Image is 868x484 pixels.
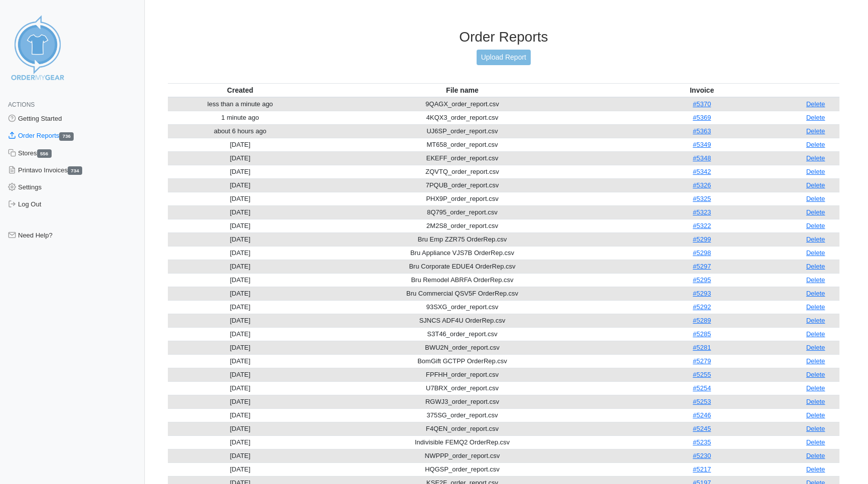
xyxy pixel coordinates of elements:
a: Delete [806,411,825,419]
a: Delete [806,344,825,351]
a: #5349 [693,141,711,148]
td: 93SXG_order_report.csv [313,300,612,314]
a: Delete [806,290,825,297]
td: [DATE] [168,192,313,205]
a: Delete [806,114,825,121]
a: #5245 [693,425,711,432]
a: Delete [806,276,825,284]
td: [DATE] [168,300,313,314]
td: [DATE] [168,246,313,260]
td: 375SG_order_report.csv [313,408,612,422]
td: ZQVTQ_order_report.csv [313,165,612,178]
a: Delete [806,222,825,229]
td: Bru Commercial QSV5F OrderRep.csv [313,287,612,300]
td: MT658_order_report.csv [313,138,612,151]
td: 8Q795_order_report.csv [313,205,612,219]
td: Bru Emp ZZR75 OrderRep.csv [313,232,612,246]
td: [DATE] [168,287,313,300]
td: RGWJ3_order_report.csv [313,395,612,408]
th: File name [313,83,612,97]
a: Delete [806,263,825,270]
td: Bru Appliance VJS7B OrderRep.csv [313,246,612,260]
a: #5293 [693,290,711,297]
a: Delete [806,317,825,324]
td: [DATE] [168,327,313,341]
a: Delete [806,330,825,338]
td: SJNCS ADF4U OrderRep.csv [313,314,612,327]
td: [DATE] [168,232,313,246]
td: [DATE] [168,260,313,273]
td: Bru Corporate EDUE4 OrderRep.csv [313,260,612,273]
a: #5370 [693,100,711,108]
td: [DATE] [168,395,313,408]
td: 2M2S8_order_report.csv [313,219,612,232]
td: [DATE] [168,422,313,435]
td: FPFHH_order_report.csv [313,368,612,381]
a: Delete [806,438,825,446]
td: BWU2N_order_report.csv [313,341,612,354]
a: #5325 [693,195,711,202]
td: about 6 hours ago [168,124,313,138]
td: U7BRX_order_report.csv [313,381,612,395]
a: #5279 [693,357,711,365]
a: Delete [806,303,825,311]
td: UJ6SP_order_report.csv [313,124,612,138]
td: [DATE] [168,462,313,476]
td: [DATE] [168,381,313,395]
td: [DATE] [168,408,313,422]
td: [DATE] [168,151,313,165]
a: Delete [806,384,825,392]
span: 736 [59,132,74,141]
a: Delete [806,235,825,243]
td: [DATE] [168,273,313,287]
a: #5326 [693,181,711,189]
td: [DATE] [168,165,313,178]
a: Delete [806,100,825,108]
a: #5253 [693,398,711,405]
a: Delete [806,357,825,365]
a: Delete [806,465,825,473]
td: BomGift GCTPP OrderRep.csv [313,354,612,368]
a: #5322 [693,222,711,229]
a: #5217 [693,465,711,473]
td: S3T46_order_report.csv [313,327,612,341]
td: NWPPP_order_report.csv [313,449,612,462]
td: 4KQX3_order_report.csv [313,111,612,124]
td: 9QAGX_order_report.csv [313,97,612,111]
td: [DATE] [168,368,313,381]
a: Delete [806,371,825,378]
a: #5295 [693,276,711,284]
span: Actions [8,101,35,108]
a: Delete [806,249,825,257]
td: EKEFF_order_report.csv [313,151,612,165]
td: HQGSP_order_report.csv [313,462,612,476]
td: [DATE] [168,138,313,151]
span: 734 [68,166,82,175]
h3: Order Reports [168,29,839,46]
th: Invoice [612,83,792,97]
a: Delete [806,168,825,175]
a: #5342 [693,168,711,175]
a: Delete [806,141,825,148]
td: [DATE] [168,435,313,449]
a: Delete [806,195,825,202]
a: #5348 [693,154,711,162]
td: Indivisible FEMQ2 OrderRep.csv [313,435,612,449]
a: #5254 [693,384,711,392]
a: #5230 [693,452,711,459]
a: #5246 [693,411,711,419]
a: #5323 [693,208,711,216]
a: #5281 [693,344,711,351]
a: #5235 [693,438,711,446]
a: Delete [806,208,825,216]
a: #5289 [693,317,711,324]
td: [DATE] [168,219,313,232]
a: Delete [806,425,825,432]
a: Delete [806,154,825,162]
a: #5297 [693,263,711,270]
td: [DATE] [168,341,313,354]
td: Bru Remodel ABRFA OrderRep.csv [313,273,612,287]
span: 556 [37,149,52,158]
td: [DATE] [168,449,313,462]
a: #5255 [693,371,711,378]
